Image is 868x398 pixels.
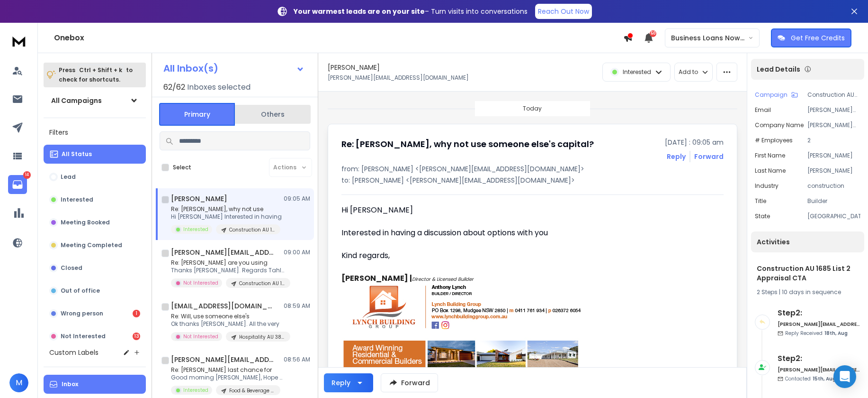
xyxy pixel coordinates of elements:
h1: [PERSON_NAME] [328,63,380,72]
p: Interested [61,196,93,204]
button: Closed [44,259,146,278]
button: Inbox [44,375,146,394]
p: Re: Will, use someone else's [171,313,285,320]
p: construction [807,182,860,190]
button: Reply [667,152,686,161]
p: State [755,213,770,220]
a: 14 [8,175,27,194]
p: Food & Beverage AU 409 List 1 Video CTA [229,387,275,394]
p: Re: [PERSON_NAME] are you using [171,259,285,267]
span: 18th, Aug [824,330,848,337]
p: 09:00 AM [284,249,310,256]
h6: Step 2 : [778,307,860,319]
p: Construction AU 1685 List 2 Appraisal CTA [229,226,275,233]
p: Reply Received [785,330,848,337]
img: AIorK4zZWxjbX_nD_K8VrLPrN18aLBJhYkw7n0tES8jxTogjOy8UE7AWdRKUouTDk74-SQKh-pOnCV0 [341,284,591,370]
p: [PERSON_NAME] Building Group [807,121,860,129]
p: [PERSON_NAME][EMAIL_ADDRESS][DOMAIN_NAME] [807,106,860,114]
h3: Custom Labels [49,348,98,357]
h3: Filters [44,126,146,139]
span: 62 / 62 [163,82,185,93]
h1: All Inbox(s) [163,64,218,73]
p: Not Interested [61,333,106,340]
p: Hospitality AU 386 List 2 Appraisal CTA [239,333,285,341]
p: Industry [755,182,779,190]
p: 2 [807,137,860,144]
p: Company Name [755,121,804,129]
p: Good morning [PERSON_NAME], Hope you had [171,374,285,381]
span: 10 days in sequence [782,288,841,296]
p: 08:56 AM [284,356,310,363]
p: Title [755,197,766,205]
div: Hi [PERSON_NAME] [341,204,618,216]
p: Inbox [62,380,78,388]
label: Select [173,164,191,171]
button: Others [235,104,311,125]
button: Meeting Completed [44,236,146,255]
h3: Inboxes selected [187,82,251,93]
p: Interested [183,387,208,394]
span: 50 [650,30,656,37]
button: M [9,373,28,392]
button: Wrong person1 [44,304,146,323]
p: Last Name [755,167,786,175]
p: Interested [623,68,651,76]
h6: Step 2 : [778,353,860,364]
b: [PERSON_NAME] | [341,273,412,284]
p: Reach Out Now [538,7,589,16]
p: First Name [755,152,785,159]
div: | [757,288,859,296]
button: All Inbox(s) [156,59,312,78]
p: Kind regards, [341,250,618,261]
h1: Construction AU 1685 List 2 Appraisal CTA [757,264,859,283]
p: # Employees [755,137,793,144]
font: Director & Licensed Builder [412,276,474,283]
p: Construction AU 1686 List 1 Video CTA [239,280,285,287]
h1: All Campaigns [51,96,102,105]
strong: Your warmest leads are on your site [294,7,425,16]
p: [PERSON_NAME] [807,167,860,175]
h1: [PERSON_NAME][EMAIL_ADDRESS][DOMAIN_NAME] [171,248,275,257]
span: Ctrl + Shift + k [78,65,124,75]
div: Forward [694,152,724,161]
p: – Turn visits into conversations [294,7,528,16]
p: Re: [PERSON_NAME] last chance for [171,366,285,374]
p: [GEOGRAPHIC_DATA] [807,213,860,220]
button: All Campaigns [44,91,146,110]
p: 08:59 AM [284,302,310,310]
div: Reply [331,378,350,388]
p: Email [755,106,771,114]
h1: [EMAIL_ADDRESS][DOMAIN_NAME] [171,301,275,311]
p: Builder [807,197,860,205]
p: Not Interested [183,333,218,340]
h1: Onebox [54,32,623,44]
p: Campaign [755,91,787,99]
p: Contacted [785,375,836,382]
p: [PERSON_NAME] [807,152,860,159]
p: Today [523,105,542,112]
p: [DATE] : 09:05 am [665,138,724,147]
div: Open Intercom Messenger [833,365,856,388]
div: 1 [133,310,140,317]
button: All Status [44,145,146,164]
p: Ok thanks [PERSON_NAME]. All the very [171,320,285,328]
p: 09:05 AM [284,195,310,203]
p: Closed [61,264,82,272]
button: Interested [44,190,146,209]
p: Not Interested [183,279,218,287]
button: Primary [159,103,235,126]
button: Reply [324,373,373,392]
h1: Re: [PERSON_NAME], why not use someone else's capital? [341,138,594,151]
p: 14 [23,171,31,179]
p: Get Free Credits [791,33,845,43]
p: Press to check for shortcuts. [59,65,133,84]
h1: [PERSON_NAME] [171,194,227,204]
p: Meeting Booked [61,219,110,226]
p: Hi [PERSON_NAME] Interested in having [171,213,282,221]
button: Not Interested13 [44,327,146,346]
div: Interested in having a discussion about options with you [341,227,618,239]
span: 2 Steps [757,288,778,296]
div: 13 [133,333,140,340]
p: All Status [62,150,92,158]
